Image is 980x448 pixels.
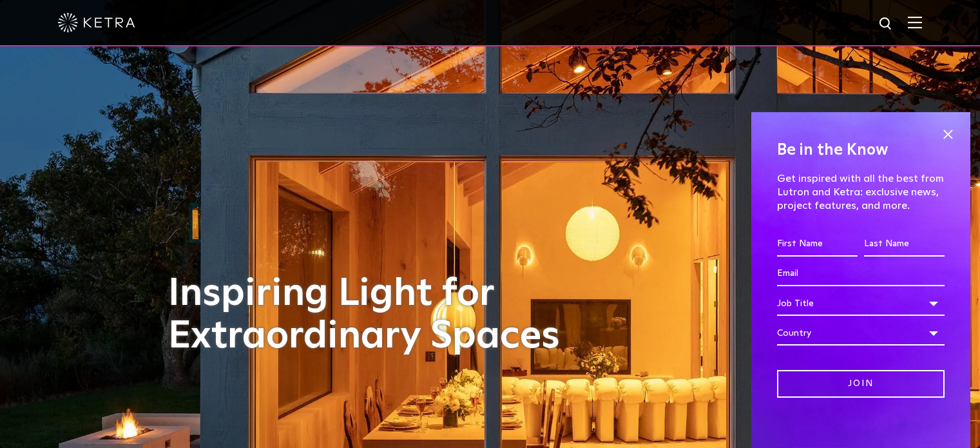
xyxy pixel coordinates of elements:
img: search icon [878,16,894,32]
div: Job Title [777,291,945,316]
input: Last Name [864,232,945,257]
input: Join [777,370,945,398]
img: Hamburger%20Nav.svg [908,16,922,28]
input: First Name [777,232,858,257]
p: Get inspired with all the best from Lutron and Ketra: exclusive news, project features, and more. [777,172,945,212]
img: ketra-logo-2019-white [58,13,135,32]
div: Country [777,321,945,346]
h4: Be in the Know [777,138,945,162]
input: Email [777,262,945,286]
h1: Inspiring Light for Extraordinary Spaces [168,273,587,358]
